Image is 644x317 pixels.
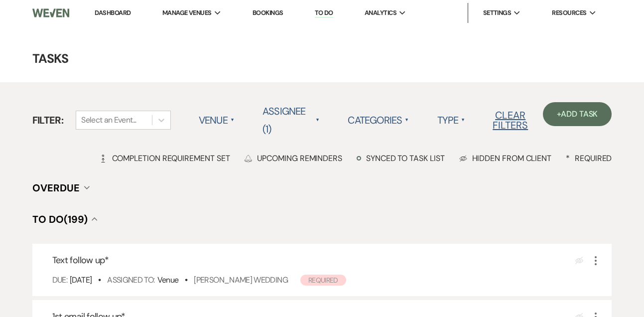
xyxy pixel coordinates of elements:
label: Categories [348,111,409,129]
button: To Do(199) [32,214,98,224]
b: • [185,275,187,285]
span: Settings [483,8,512,18]
label: Venue [199,111,235,129]
a: [PERSON_NAME] Wedding [194,275,288,285]
label: Assignee (1) [262,102,320,138]
span: [DATE] [70,275,92,285]
span: Required [300,275,346,286]
span: Venue [157,275,179,285]
a: To Do [315,8,333,18]
span: Due: [52,275,67,285]
button: Overdue [32,183,90,193]
div: Upcoming Reminders [244,153,342,163]
a: +Add Task [543,102,612,126]
a: Dashboard [95,8,130,17]
img: Weven Logo [32,2,69,23]
span: ▲ [231,116,235,124]
span: To Do (199) [32,213,88,226]
span: ▲ [316,116,320,124]
span: Filter: [32,113,64,128]
span: Manage Venues [162,8,212,18]
span: Resources [552,8,586,18]
span: ▲ [405,116,409,124]
b: • [98,275,101,285]
div: Synced to task list [357,153,444,163]
a: Bookings [253,8,283,17]
div: Select an Event... [81,114,136,126]
span: Add Task [561,109,598,119]
div: Hidden from Client [459,153,552,163]
div: Completion Requirement Set [99,153,230,163]
span: Text follow up * [52,254,109,266]
button: Clear Filters [478,110,543,130]
span: Assigned To: [107,275,154,285]
span: Analytics [365,8,396,18]
label: Type [437,111,466,129]
div: Required [566,153,612,163]
span: ▲ [461,116,465,124]
span: Overdue [32,181,80,194]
